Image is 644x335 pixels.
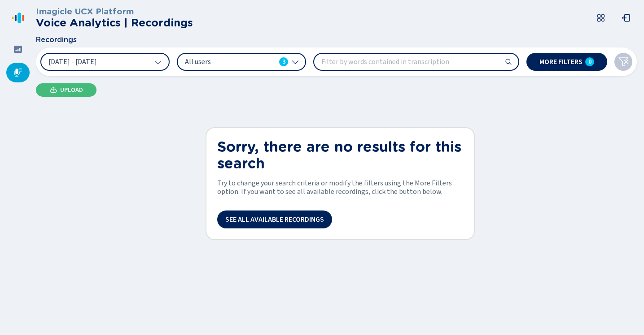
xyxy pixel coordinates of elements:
[50,86,57,94] svg: cloud-upload
[225,216,324,223] span: See all available recordings
[217,210,332,228] button: See all available recordings
[60,86,83,94] span: Upload
[6,63,30,82] div: Recordings
[48,58,97,65] span: [DATE] - [DATE]
[526,53,607,71] button: More filters0
[217,179,463,196] span: Try to change your search criteria or modify the filters using the More Filters option. If you wa...
[13,68,22,77] svg: mic-fill
[217,139,463,172] h1: Sorry, there are no results for this search
[622,13,631,22] svg: box-arrow-left
[588,58,591,65] span: 0
[36,83,96,97] button: Upload
[6,39,30,59] div: Dashboard
[618,56,629,67] svg: funnel-disabled
[13,45,22,54] svg: dashboard-filled
[36,17,193,29] h2: Voice Analytics | Recordings
[282,57,285,66] span: 3
[614,53,632,71] button: Clear filters
[185,57,276,67] span: All users
[539,58,583,65] span: More filters
[505,58,512,65] svg: search
[314,54,518,70] input: Filter by words contained in transcription
[40,53,170,71] button: [DATE] - [DATE]
[292,58,299,65] svg: chevron-down
[36,7,193,17] h3: Imagicle UCX Platform
[36,36,77,44] span: Recordings
[154,58,162,65] svg: chevron-down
